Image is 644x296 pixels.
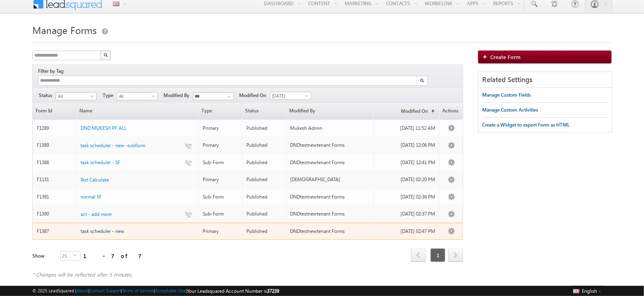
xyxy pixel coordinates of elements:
div: Manage Custom Activities [483,106,538,114]
a: Form Id [33,103,76,119]
a: Name [76,103,198,119]
div: DNDtestnewtenant Forms [290,159,370,166]
div: * Changes will be reflected after 5 minutes. [32,271,463,278]
a: Show All Items [223,93,233,101]
span: task scheduler - SF [80,159,120,165]
a: normal SF [80,193,102,201]
a: Manage Custom Fields [483,88,531,102]
a: Create a Widget to export Form as HTML [483,118,570,132]
div: Published [247,142,282,149]
div: Primary [203,142,238,149]
span: Status [39,92,55,99]
div: Published [247,210,282,218]
div: Published [247,159,282,166]
div: Filter by Tag [38,67,66,76]
span: Modified On [239,92,270,99]
div: DNDtestnewtenant Forms [290,193,370,201]
div: [DATE] 02:36 PM [378,193,435,201]
img: add_icon.png [483,54,491,59]
a: Modified On(sorted ascending) [374,103,439,119]
span: normal SF [80,194,102,200]
a: All [55,92,97,100]
div: DNDtestnewtenant Forms [290,228,370,235]
div: [DATE] 12:41 PM [378,159,435,166]
div: Published [247,176,282,183]
div: Published [247,228,282,235]
span: All [56,93,94,100]
div: Related Settings [479,72,612,88]
span: © 2025 LeadSquared | | | | | [32,287,280,295]
div: Primary [203,176,238,183]
div: Primary [203,125,238,132]
a: About [76,288,88,293]
span: 1 [430,248,445,262]
span: English [582,288,597,294]
a: Terms of Service [123,288,154,293]
span: Create Form [491,53,521,60]
div: Create a Widget to export Form as HTML [483,121,570,129]
a: Manage Custom Activities [483,103,538,117]
div: F1387 [37,228,72,235]
div: Manage Custom Fields [483,91,531,99]
span: Your Leadsquared Account Number is [187,288,280,294]
a: act - add more [80,211,112,218]
a: Modified By [286,103,373,119]
a: [DATE] [270,92,311,100]
button: English [571,286,604,296]
span: (sorted ascending) [428,108,434,115]
div: Sub-Form [203,210,238,218]
div: [DATE] 02:20 PM [378,176,435,183]
a: task scheduler - new -subform [80,142,145,149]
div: Mukesh Admin [290,125,370,132]
div: [DEMOGRAPHIC_DATA] [290,176,370,183]
div: DNDtestnewtenant Forms [290,210,370,218]
a: prev [411,249,426,262]
span: Modified By [164,92,193,99]
div: F1388 [37,159,72,166]
span: 37239 [267,288,280,294]
span: prev [411,248,426,262]
span: Status [243,103,286,119]
div: 1 - 7 of 7 [83,251,142,260]
span: task scheduler - new [80,228,124,234]
div: [DATE] 11:52 AM [378,125,435,132]
div: [DATE] 12:06 PM [378,142,435,149]
span: act - add more [80,211,112,217]
div: F1390 [37,210,72,218]
span: Type [103,92,117,99]
div: F1131 [37,176,72,183]
a: DND MUKESH PF ALL [80,125,127,132]
div: Sub-Form [203,159,238,166]
span: DND MUKESH PF ALL [80,125,127,131]
a: Acceptable Use [155,288,186,293]
span: All [117,93,155,100]
span: [DATE] [270,92,309,99]
span: 25 [61,252,74,260]
span: Manage Forms [32,23,97,36]
div: Sub-Form [203,193,238,201]
a: task scheduler - new [80,228,124,235]
span: select [74,254,80,257]
span: task scheduler - new -subform [80,142,145,148]
img: Search [420,78,424,82]
div: [DATE] 02:47 PM [378,228,435,235]
a: task scheduler - SF [80,159,120,166]
div: [DATE] 02:37 PM [378,210,435,218]
div: F1391 [37,193,72,201]
div: Show [32,252,54,260]
span: Test Calculate [80,177,109,183]
span: Type [199,103,241,119]
a: All [117,92,158,100]
div: Published [247,193,282,201]
div: Primary [203,228,238,235]
div: F1389 [37,142,72,149]
div: DNDtestnewtenant Forms [290,142,370,149]
div: Published [247,125,282,132]
span: Actions [439,103,463,119]
img: Search [104,53,108,57]
span: next [448,248,463,262]
a: next [448,249,463,262]
a: Contact Support [89,288,121,293]
a: Test Calculate [80,176,109,184]
div: F1289 [37,125,72,132]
